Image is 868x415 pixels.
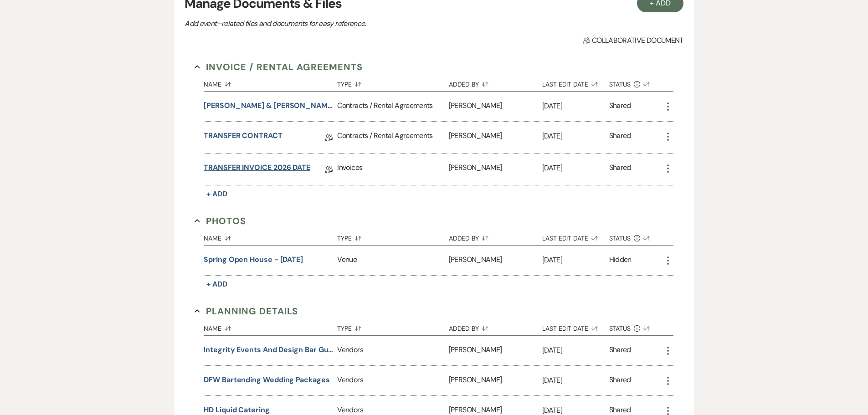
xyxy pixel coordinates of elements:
button: + Add [204,278,230,291]
button: Last Edit Date [542,228,609,245]
div: Contracts / Rental Agreements [337,92,448,121]
button: Integrity Events and Design Bar Guide [204,344,334,355]
span: Collaborative document [583,35,683,46]
button: Type [337,74,448,91]
p: [DATE] [542,254,609,266]
button: Added By [449,74,542,91]
div: Venue [337,246,448,275]
div: [PERSON_NAME] [449,366,542,395]
button: Added By [449,228,542,245]
button: Name [204,74,337,91]
p: [DATE] [542,162,609,174]
button: DFW Bartending Wedding Packages [204,374,330,385]
button: Name [204,318,337,335]
button: Status [609,318,663,335]
div: [PERSON_NAME] [449,92,542,121]
div: Shared [609,344,631,357]
p: [DATE] [542,344,609,356]
div: [PERSON_NAME] [449,122,542,153]
button: Name [204,228,337,245]
button: Type [337,318,448,335]
span: Status [609,81,631,87]
button: Last Edit Date [542,74,609,91]
button: Type [337,228,448,245]
div: Vendors [337,366,448,395]
button: Status [609,228,663,245]
div: [PERSON_NAME] [449,246,542,275]
div: Hidden [609,254,632,266]
button: Status [609,74,663,91]
div: Contracts / Rental Agreements [337,122,448,153]
a: TRANSFER INVOICE 2026 DATE [204,162,310,176]
p: [DATE] [542,100,609,112]
p: Add event–related files and documents for easy reference. [185,18,503,30]
button: Last Edit Date [542,318,609,335]
span: + Add [206,279,227,289]
button: [PERSON_NAME] & [PERSON_NAME] Wedding Contract [204,100,334,111]
button: Photos [195,214,246,228]
span: Status [609,235,631,241]
div: [PERSON_NAME] [449,336,542,365]
p: [DATE] [542,374,609,386]
span: + Add [206,189,227,199]
div: Shared [609,162,631,176]
button: Planning Details [195,304,298,318]
div: [PERSON_NAME] [449,154,542,185]
a: TRANSFER CONTRACT [204,130,282,144]
button: Added By [449,318,542,335]
div: Shared [609,130,631,144]
button: Spring Open House - [DATE] [204,254,303,265]
span: Status [609,325,631,332]
div: Invoices [337,154,448,185]
div: Shared [609,100,631,113]
p: [DATE] [542,130,609,142]
div: Vendors [337,336,448,365]
button: Invoice / Rental Agreements [195,60,363,74]
div: Shared [609,374,631,387]
button: + Add [204,188,230,200]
